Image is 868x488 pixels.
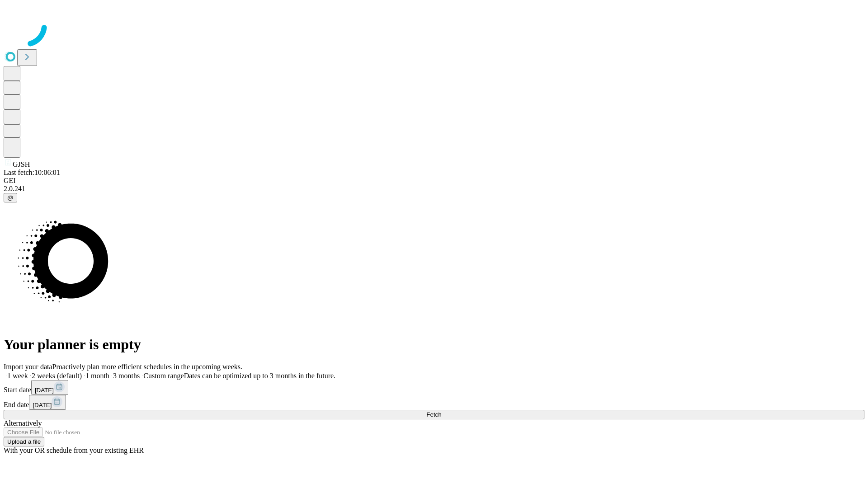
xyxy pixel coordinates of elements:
[4,177,864,185] div: GEI
[4,169,60,176] span: Last fetch: 10:06:01
[4,395,864,410] div: End date
[4,410,864,419] button: Fetch
[7,194,14,201] span: @
[4,185,864,193] div: 2.0.241
[143,372,184,380] span: Custom range
[184,372,335,380] span: Dates can be optimized up to 3 months in the future.
[33,402,52,408] span: [DATE]
[85,372,109,380] span: 1 month
[35,387,54,394] span: [DATE]
[4,193,17,202] button: @
[4,437,44,446] button: Upload a file
[13,160,30,168] span: GJSH
[4,380,864,395] div: Start date
[426,411,441,418] span: Fetch
[7,372,28,380] span: 1 week
[4,419,42,427] span: Alternatively
[4,363,52,371] span: Import your data
[4,336,864,353] h1: Your planner is empty
[52,363,242,371] span: Proactively plan more efficient schedules in the upcoming weeks.
[29,395,66,410] button: [DATE]
[32,372,82,380] span: 2 weeks (default)
[113,372,140,380] span: 3 months
[31,380,68,395] button: [DATE]
[4,446,144,454] span: With your OR schedule from your existing EHR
